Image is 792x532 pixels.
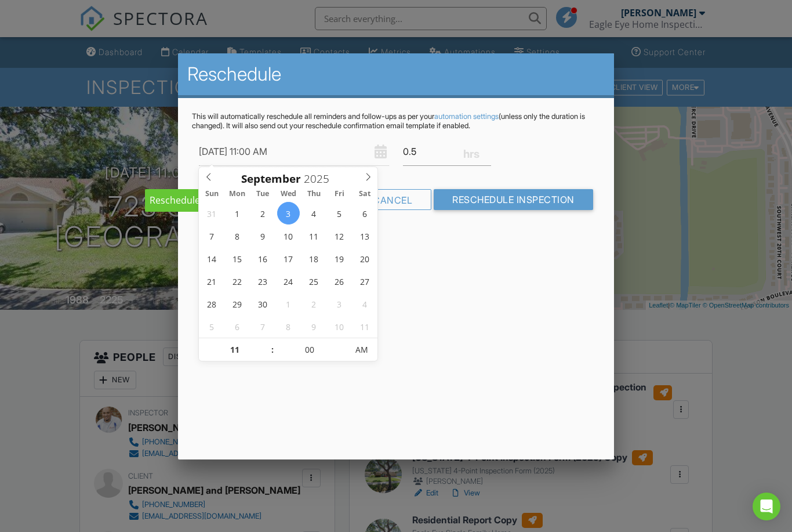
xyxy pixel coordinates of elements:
[352,190,377,198] span: Sat
[277,292,300,315] span: October 1, 2025
[328,225,351,247] span: September 12, 2025
[328,270,351,292] span: September 26, 2025
[303,270,325,292] span: September 25, 2025
[354,225,376,247] span: September 13, 2025
[275,190,301,198] span: Wed
[277,270,300,292] span: September 24, 2025
[354,270,376,292] span: September 27, 2025
[303,315,325,338] span: October 9, 2025
[434,189,593,210] input: Reschedule Inspection
[241,173,301,184] span: Scroll to increment
[252,225,274,247] span: September 9, 2025
[354,202,376,225] span: September 6, 2025
[226,270,249,292] span: September 22, 2025
[201,292,223,315] span: September 28, 2025
[301,171,339,186] input: Scroll to increment
[224,190,250,198] span: Mon
[201,315,223,338] span: October 5, 2025
[201,225,223,247] span: September 7, 2025
[199,190,224,198] span: Sun
[303,247,325,270] span: September 18, 2025
[252,247,274,270] span: September 16, 2025
[226,292,249,315] span: September 29, 2025
[226,202,249,225] span: September 1, 2025
[301,190,326,198] span: Thu
[271,338,274,361] span: :
[354,189,431,210] div: Cancel
[328,202,351,225] span: September 5, 2025
[354,247,376,270] span: September 20, 2025
[252,202,274,225] span: September 2, 2025
[226,247,249,270] span: September 15, 2025
[328,247,351,270] span: September 19, 2025
[226,225,249,247] span: September 8, 2025
[434,112,499,121] a: automation settings
[201,247,223,270] span: September 14, 2025
[346,338,377,361] span: Click to toggle
[303,202,325,225] span: September 4, 2025
[201,202,223,225] span: August 31, 2025
[187,63,604,86] h2: Reschedule
[199,338,270,361] input: Scroll to increment
[328,315,351,338] span: October 10, 2025
[250,190,275,198] span: Tue
[753,493,780,520] div: Open Intercom Messenger
[192,112,600,131] p: This will automatically reschedule all reminders and follow-ups as per your (unless only the dura...
[303,225,325,247] span: September 11, 2025
[252,292,274,315] span: September 30, 2025
[277,202,300,225] span: September 3, 2025
[252,315,274,338] span: October 7, 2025
[326,190,352,198] span: Fri
[354,292,376,315] span: October 4, 2025
[277,225,300,247] span: September 10, 2025
[226,315,249,338] span: October 6, 2025
[277,315,300,338] span: October 8, 2025
[274,338,346,361] input: Scroll to increment
[354,315,376,338] span: October 11, 2025
[328,292,351,315] span: October 3, 2025
[303,292,325,315] span: October 2, 2025
[201,270,223,292] span: September 21, 2025
[277,247,300,270] span: September 17, 2025
[252,270,274,292] span: September 23, 2025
